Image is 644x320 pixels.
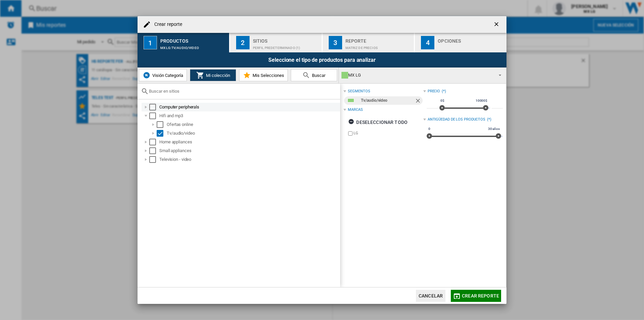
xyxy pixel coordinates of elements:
[167,121,339,128] div: Ofertas online
[160,43,226,50] div: MX LG:Tv/audio/video
[151,73,183,78] span: Visión Categoría
[462,293,499,299] span: Crear reporte
[138,52,506,67] div: Seleccione el tipo de productos para analizar
[159,147,339,154] div: Small appliances
[428,117,485,122] div: Antigüedad de los productos
[139,69,187,81] button: Visión Categoría
[487,126,501,132] span: 30 años
[157,121,167,128] md-checkbox: Select
[415,97,423,105] ng-md-icon: Quitar
[149,89,337,94] input: Buscar en sitios
[329,36,342,49] div: 3
[159,139,339,145] div: Home appliances
[427,126,431,132] span: 0
[159,112,339,119] div: Hifi and mp3
[475,98,488,103] span: 10000$
[149,139,159,145] md-checkbox: Select
[354,131,423,136] label: LG
[149,156,159,163] md-checkbox: Select
[493,21,501,29] ng-md-icon: getI18NText('BUTTONS.CLOSE_DIALOG')
[348,107,363,112] div: Marcas
[416,290,445,302] button: Cancelar
[230,33,322,52] button: 2 Sitios Perfil predeterminado (1)
[239,69,288,81] button: Mis Selecciones
[323,33,415,52] button: 3 Reporte Matriz de precios
[159,156,339,163] div: Television - video
[167,130,339,137] div: Tv/audio/video
[361,96,414,105] div: Tv/audio/video
[345,43,412,50] div: Matriz de precios
[157,130,167,137] md-checkbox: Select
[341,71,493,80] div: MX LG
[310,73,325,78] span: Buscar
[149,147,159,154] md-checkbox: Select
[190,69,236,81] button: Mi colección
[348,116,408,128] div: Deseleccionar todo
[236,36,250,49] div: 2
[428,89,440,94] div: Precio
[144,36,157,49] div: 1
[348,131,353,136] input: brand.name
[149,112,159,119] md-checkbox: Select
[204,73,230,78] span: Mi colección
[415,33,506,52] button: 4 Opciones
[151,21,182,28] h4: Crear reporte
[439,98,445,103] span: 0$
[421,36,434,49] div: 4
[143,71,151,79] img: wiser-icon-blue.png
[251,73,284,78] span: Mis Selecciones
[291,69,337,81] button: Buscar
[253,36,319,43] div: Sitios
[159,104,339,110] div: Computer peripherals
[149,104,159,110] md-checkbox: Select
[160,36,226,43] div: Productos
[138,33,230,52] button: 1 Productos MX LG:Tv/audio/video
[438,36,504,43] div: Opciones
[253,43,319,50] div: Perfil predeterminado (1)
[490,18,504,31] button: getI18NText('BUTTONS.CLOSE_DIALOG')
[348,89,370,94] div: segmentos
[346,116,410,128] button: Deseleccionar todo
[451,290,501,302] button: Crear reporte
[345,36,412,43] div: Reporte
